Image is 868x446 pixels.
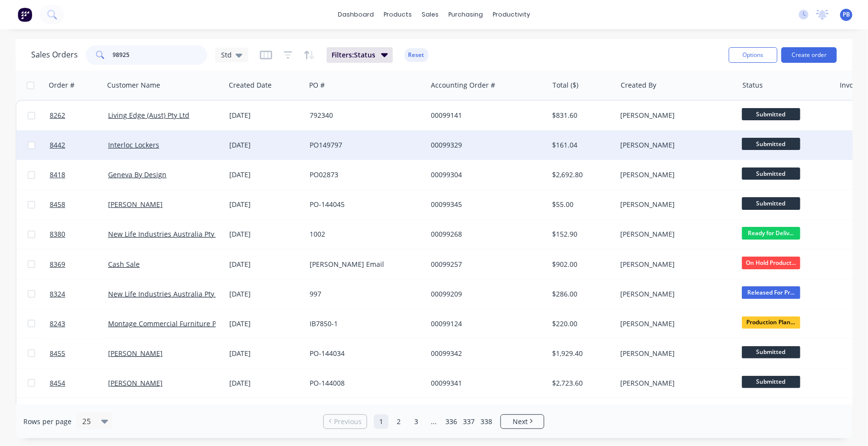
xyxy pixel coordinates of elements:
[310,319,418,329] div: IB7850-1
[50,319,65,329] span: 8243
[431,229,539,239] div: 00099268
[309,80,325,90] div: PO #
[108,200,163,209] a: [PERSON_NAME]
[553,319,609,329] div: $220.00
[108,378,163,388] a: [PERSON_NAME]
[431,140,539,150] div: 00099329
[108,170,166,179] a: Geneva By Design
[431,349,539,358] div: 00099342
[310,200,418,209] div: PO-144045
[431,289,539,299] div: 00099209
[431,170,539,180] div: 00099304
[229,111,302,120] div: [DATE]
[620,260,728,269] div: [PERSON_NAME]
[50,190,108,219] a: 8458
[327,47,393,63] button: Filters:Status
[729,47,777,63] button: Options
[108,111,189,120] a: Living Edge (Aust) Pty Ltd
[18,7,32,22] img: Factory
[742,346,800,358] span: Submitted
[324,417,367,427] a: Previous page
[108,229,226,239] a: New Life Industries Australia Pty Ltd
[488,7,535,22] div: productivity
[229,140,302,150] div: [DATE]
[409,414,424,429] a: Page 3
[742,80,763,90] div: Status
[310,378,418,388] div: PO-144008
[443,7,488,22] div: purchasing
[620,378,728,388] div: [PERSON_NAME]
[742,376,800,388] span: Submitted
[431,378,539,388] div: 00099341
[50,349,65,358] span: 8455
[553,170,609,180] div: $2,692.80
[229,319,302,329] div: [DATE]
[620,170,728,180] div: [PERSON_NAME]
[50,140,65,150] span: 8442
[374,414,388,429] a: Page 1 is your current page
[50,260,65,269] span: 8369
[229,289,302,299] div: [DATE]
[742,316,800,329] span: Production Plan...
[50,369,108,398] a: 8454
[553,229,609,239] div: $152.90
[332,50,375,60] span: Filters: Status
[620,289,728,299] div: [PERSON_NAME]
[23,417,72,427] span: Rows per page
[479,414,494,429] a: Page 338
[310,111,418,120] div: 792340
[50,101,108,130] a: 8262
[405,48,428,62] button: Reset
[310,170,418,180] div: PO02873
[108,140,159,149] a: Interloc Lockers
[431,319,539,329] div: 00099124
[50,130,108,160] a: 8442
[553,111,609,120] div: $831.60
[742,197,800,209] span: Submitted
[50,160,108,189] a: 8418
[742,227,800,239] span: Ready for Deliv...
[781,47,837,63] button: Create order
[107,80,160,90] div: Customer Name
[620,140,728,150] div: [PERSON_NAME]
[553,349,609,358] div: $1,929.40
[108,319,234,328] a: Montage Commercial Furniture Pty Ltd
[50,339,108,368] a: 8455
[50,250,108,279] a: 8369
[444,414,459,429] a: Page 336
[553,260,609,269] div: $902.00
[49,80,74,90] div: Order #
[50,279,108,309] a: 8324
[334,417,362,427] span: Previous
[108,349,163,358] a: [PERSON_NAME]
[431,200,539,209] div: 00099345
[553,378,609,388] div: $2,723.60
[620,319,728,329] div: [PERSON_NAME]
[229,260,302,269] div: [DATE]
[620,229,728,239] div: [PERSON_NAME]
[620,349,728,358] div: [PERSON_NAME]
[229,200,302,209] div: [DATE]
[50,378,65,388] span: 8454
[310,140,418,150] div: PO149797
[50,220,108,249] a: 8380
[229,229,302,239] div: [DATE]
[553,200,609,209] div: $55.00
[431,111,539,120] div: 00099141
[108,289,226,298] a: New Life Industries Australia Pty Ltd
[417,7,443,22] div: sales
[843,10,850,19] span: PB
[742,108,800,120] span: Submitted
[50,111,65,120] span: 8262
[229,170,302,180] div: [DATE]
[553,289,609,299] div: $286.00
[229,80,272,90] div: Created Date
[742,257,800,269] span: On Hold Product...
[229,378,302,388] div: [DATE]
[620,200,728,209] div: [PERSON_NAME]
[319,414,548,429] ul: Pagination
[50,170,65,180] span: 8418
[50,398,108,427] a: 8295
[742,138,800,150] span: Submitted
[431,80,495,90] div: Accounting Order #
